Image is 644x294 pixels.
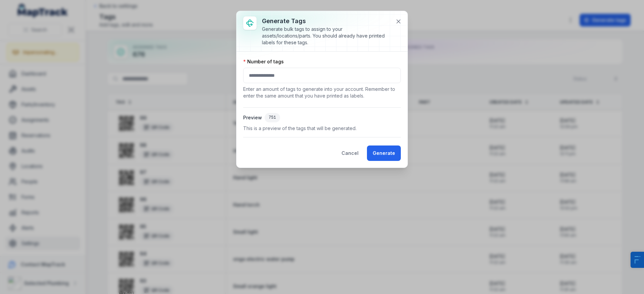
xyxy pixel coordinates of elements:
[243,114,265,121] span: Preview
[243,125,401,132] span: This is a preview of the tags that will be generated.
[336,145,364,161] button: Cancel
[262,26,390,46] div: Generate bulk tags to assign to your assets/locations/parts. You should already have printed labe...
[243,86,401,99] p: Enter an amount of tags to generate into your account. Remember to enter the same amount that you...
[367,145,401,161] button: Generate
[265,113,280,122] div: 751
[262,16,390,26] h3: Generate tags
[243,58,284,65] label: Number of tags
